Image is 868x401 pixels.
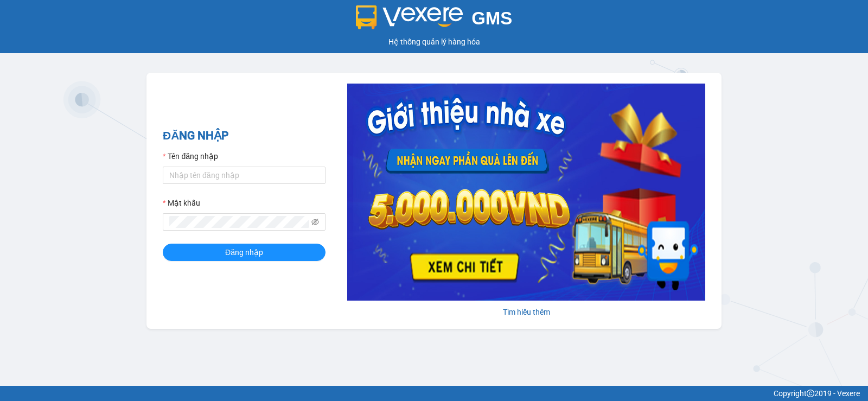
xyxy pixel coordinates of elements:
[311,218,319,226] span: eye-invisible
[3,36,865,48] div: Hệ thống quản lý hàng hóa
[8,387,860,399] div: Copyright 2019 - Vexere
[347,84,705,301] img: banner-0
[163,167,325,184] input: Tên đăng nhập
[225,246,263,258] span: Đăng nhập
[471,8,512,28] span: GMS
[347,306,705,318] div: Tìm hiểu thêm
[356,16,513,25] a: GMS
[169,216,309,228] input: Mật khẩu
[163,150,218,162] label: Tên đăng nhập
[163,244,325,261] button: Đăng nhập
[163,197,200,209] label: Mật khẩu
[807,390,814,397] span: copyright
[356,5,463,29] img: logo 2
[163,127,325,145] h2: ĐĂNG NHẬP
